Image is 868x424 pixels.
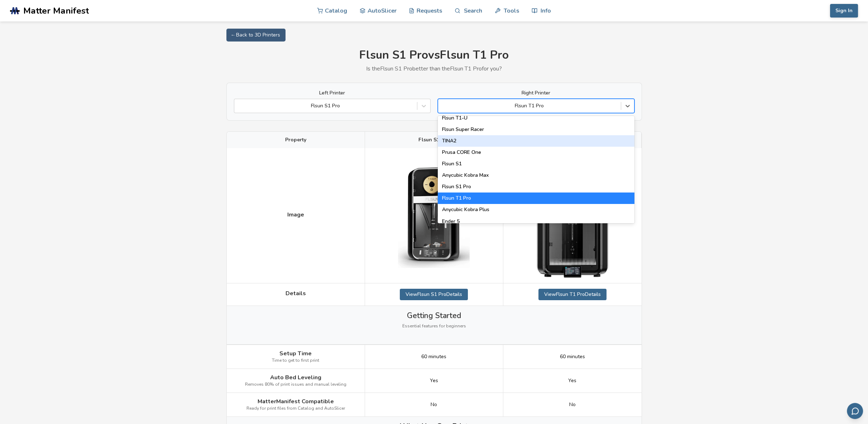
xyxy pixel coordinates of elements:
[226,49,642,62] h1: Flsun S1 Pro vs Flsun T1 Pro
[569,402,576,408] span: No
[438,147,634,158] div: Prusa CORE One
[438,170,634,181] div: Anycubic Kobra Max
[234,90,431,96] label: Left Printer
[398,163,470,268] img: Flsun S1 Pro
[438,124,634,135] div: Flsun Super Racer
[560,354,585,360] span: 60 minutes
[23,6,89,16] span: Matter Manifest
[270,374,321,381] span: Auto Bed Leveling
[226,29,286,42] a: ← Back to 3D Printers
[442,103,443,109] input: Flsun T1 ProEnder 3 V3 KEEnder 3 V3 PlusFlashforge Adventurer 4 ProPrusa MiniQIDI X-CF ProQIDI X-...
[287,211,304,218] span: Image
[286,290,306,297] span: Details
[246,406,345,411] span: Ready for print files from Catalog and AutoSlicer
[279,350,312,357] span: Setup Time
[438,158,634,170] div: Flsun S1
[407,311,461,320] span: Getting Started
[402,324,466,329] span: Essential features for beginners
[421,354,446,360] span: 60 minutes
[285,137,306,143] span: Property
[272,358,319,363] span: Time to get to first print
[830,4,858,18] button: Sign In
[538,289,606,300] a: ViewFlsun T1 ProDetails
[438,181,634,192] div: Flsun S1 Pro
[400,289,468,300] a: ViewFlsun S1 ProDetails
[258,398,334,405] span: MatterManifest Compatible
[568,378,576,384] span: Yes
[438,90,634,96] label: Right Printer
[245,382,346,387] span: Removes 80% of print issues and manual leveling
[226,65,642,72] p: Is the Flsun S1 Pro better than the Flsun T1 Pro for you?
[431,402,437,408] span: No
[418,137,450,143] span: Flsun S1 Pro
[238,103,239,109] input: Flsun S1 Pro
[430,378,438,384] span: Yes
[438,135,634,147] div: TINA2
[438,204,634,215] div: Anycubic Kobra Plus
[438,112,634,124] div: Flsun T1-U
[438,216,634,227] div: Ender 5
[847,403,863,419] button: Send feedback via email
[438,192,634,204] div: Flsun T1 Pro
